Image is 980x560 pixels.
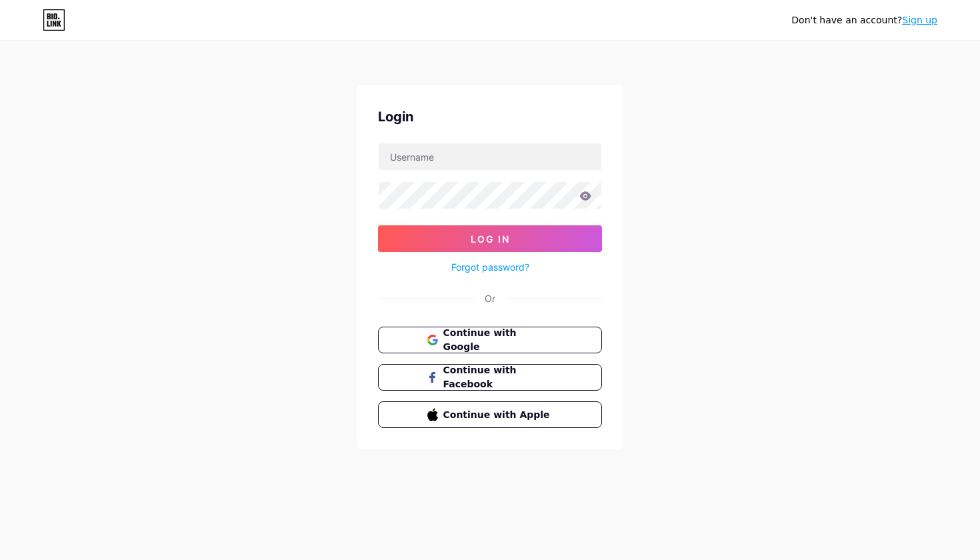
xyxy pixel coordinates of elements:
div: Don't have an account? [791,13,937,27]
input: Username [379,143,601,170]
span: Log In [471,233,510,245]
button: Log In [378,225,602,252]
a: Sign up [902,15,937,25]
a: Forgot password? [451,260,529,274]
button: Continue with Apple [378,401,602,428]
span: Continue with Facebook [443,363,553,391]
span: Continue with Google [443,326,553,354]
div: Login [378,107,602,127]
span: Continue with Apple [443,408,553,422]
button: Continue with Google [378,327,602,353]
button: Continue with Facebook [378,364,602,391]
div: Or [485,291,495,305]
